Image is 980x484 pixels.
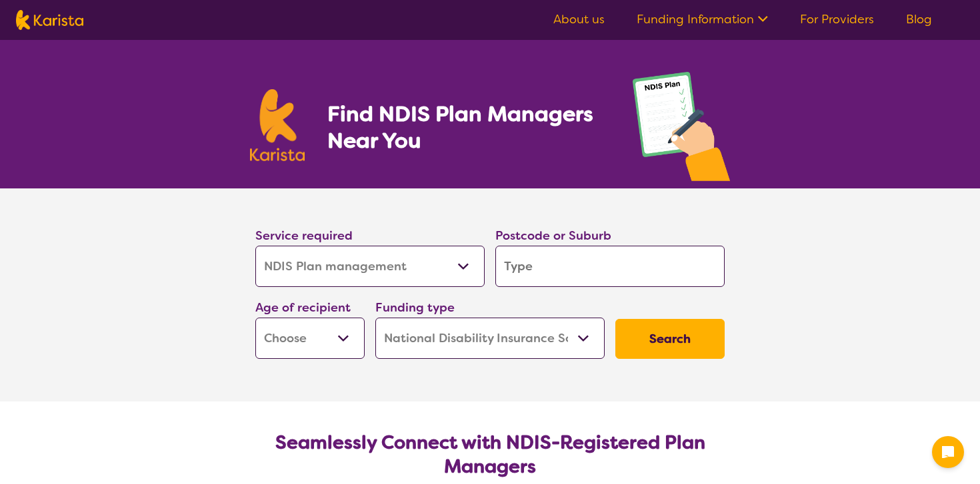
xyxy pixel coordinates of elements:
label: Funding type [375,300,455,316]
h2: Seamlessly Connect with NDIS-Registered Plan Managers [266,431,714,479]
h1: Find NDIS Plan Managers Near You [327,101,606,154]
img: plan-management [633,72,730,188]
a: For Providers [800,11,874,27]
a: About us [553,11,605,27]
label: Age of recipient [255,300,351,316]
a: Funding Information [637,11,768,27]
input: Type [495,246,725,287]
img: Karista logo [250,89,305,161]
img: Karista logo [16,10,83,30]
a: Blog [906,11,932,27]
label: Service required [255,228,353,244]
button: Search [615,319,725,359]
label: Postcode or Suburb [495,228,611,244]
